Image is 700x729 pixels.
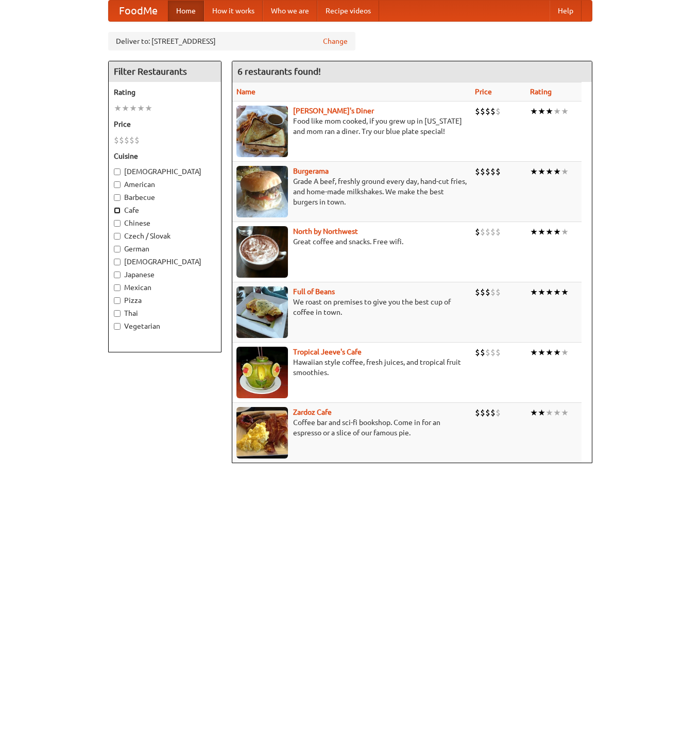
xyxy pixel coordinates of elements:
[236,176,467,207] p: Grade A beef, freshly ground every day, hand-cut fries, and home-made milkshakes. We make the bes...
[553,347,561,358] li: ★
[114,246,121,252] input: German
[114,205,216,215] label: Cafe
[475,286,480,298] li: $
[236,357,467,378] p: Hawaiian style coffee, fresh juices, and tropical fruit smoothies.
[236,106,288,157] img: sallys.jpg
[490,106,496,117] li: $
[114,181,121,188] input: American
[114,231,216,241] label: Czech / Slovak
[496,407,501,418] li: $
[293,287,335,296] a: Full of Beans
[137,103,145,114] li: ★
[122,103,129,114] li: ★
[114,192,216,202] label: Barbecue
[114,244,216,254] label: German
[129,103,137,114] li: ★
[480,347,485,358] li: $
[236,347,288,398] img: jeeves.jpg
[561,407,569,418] li: ★
[490,226,496,238] li: $
[114,168,121,175] input: [DEMOGRAPHIC_DATA]
[236,417,467,438] p: Coffee bar and sci-fi bookshop. Come in for an espresso or a slice of our famous pie.
[109,1,168,21] a: FoodMe
[323,36,348,46] a: Change
[134,134,140,146] li: $
[530,347,538,358] li: ★
[530,226,538,238] li: ★
[485,347,490,358] li: $
[490,407,496,418] li: $
[553,106,561,117] li: ★
[538,166,545,177] li: ★
[538,106,545,117] li: ★
[114,119,216,129] h5: Price
[561,106,569,117] li: ★
[475,88,492,96] a: Price
[114,166,216,177] label: [DEMOGRAPHIC_DATA]
[538,407,545,418] li: ★
[114,257,216,267] label: [DEMOGRAPHIC_DATA]
[475,166,480,177] li: $
[480,286,485,298] li: $
[293,348,362,356] a: Tropical Jeeve's Cafe
[485,286,490,298] li: $
[114,134,119,146] li: $
[114,179,216,190] label: American
[114,297,121,304] input: Pizza
[204,1,263,21] a: How it works
[485,226,490,238] li: $
[114,220,121,227] input: Chinese
[480,106,485,117] li: $
[480,166,485,177] li: $
[168,1,204,21] a: Home
[485,166,490,177] li: $
[496,106,501,117] li: $
[293,107,374,115] b: [PERSON_NAME]'s Diner
[553,286,561,298] li: ★
[236,166,288,217] img: burgerama.jpg
[114,282,216,293] label: Mexican
[538,286,545,298] li: ★
[530,286,538,298] li: ★
[293,408,332,416] b: Zardoz Cafe
[263,1,317,21] a: Who we are
[561,226,569,238] li: ★
[490,166,496,177] li: $
[475,407,480,418] li: $
[236,297,467,317] p: We roast on premises to give you the best cup of coffee in town.
[475,347,480,358] li: $
[114,194,121,201] input: Barbecue
[475,106,480,117] li: $
[485,407,490,418] li: $
[114,269,216,280] label: Japanese
[480,407,485,418] li: $
[293,227,358,235] a: North by Northwest
[145,103,152,114] li: ★
[553,407,561,418] li: ★
[114,218,216,228] label: Chinese
[485,106,490,117] li: $
[293,167,329,175] a: Burgerama
[124,134,129,146] li: $
[561,166,569,177] li: ★
[114,272,121,278] input: Japanese
[496,347,501,358] li: $
[114,284,121,291] input: Mexican
[114,321,216,331] label: Vegetarian
[114,87,216,97] h5: Rating
[490,286,496,298] li: $
[236,407,288,459] img: zardoz.jpg
[545,407,553,418] li: ★
[530,166,538,177] li: ★
[119,134,124,146] li: $
[114,308,216,318] label: Thai
[114,151,216,161] h5: Cuisine
[114,207,121,214] input: Cafe
[530,106,538,117] li: ★
[109,61,221,82] h4: Filter Restaurants
[553,166,561,177] li: ★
